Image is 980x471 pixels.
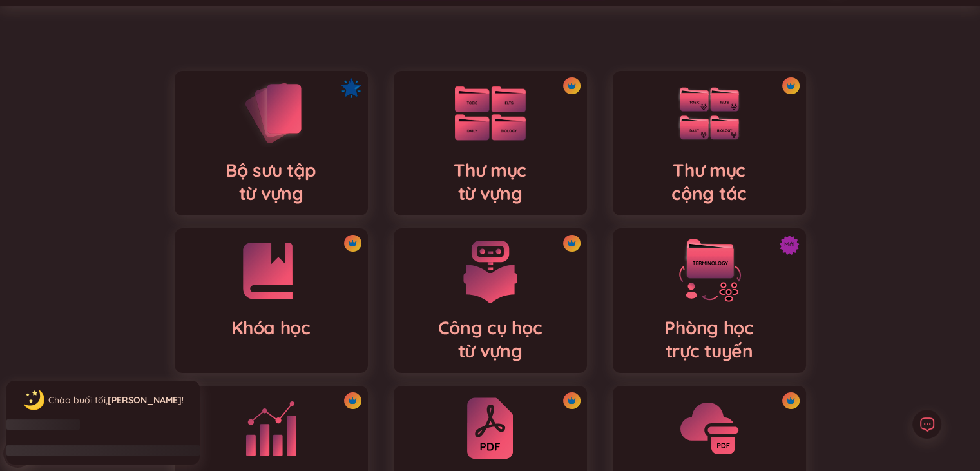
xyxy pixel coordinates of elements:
[786,396,795,405] img: crown icon
[231,316,311,339] h4: Khóa học
[381,71,600,215] a: crown iconThư mụctừ vựng
[454,159,526,205] h4: Thư mục từ vựng
[567,239,576,248] img: crown icon
[226,159,316,205] h4: Bộ sưu tập từ vựng
[786,81,795,90] img: crown icon
[48,393,184,407] div: !
[162,71,381,215] a: Bộ sưu tậptừ vựng
[567,396,576,405] img: crown icon
[438,316,543,363] h4: Công cụ học từ vựng
[600,228,819,373] a: MớiPhòng họctrực tuyến
[600,71,819,215] a: crown iconThư mụccộng tác
[567,81,576,90] img: crown icon
[348,396,357,405] img: crown icon
[671,159,747,205] h4: Thư mục cộng tác
[664,316,753,363] h4: Phòng học trực tuyến
[108,394,182,406] a: [PERSON_NAME]
[162,228,381,373] a: crown iconKhóa học
[784,235,794,255] span: Mới
[48,394,108,406] span: Chào buổi tối ,
[381,228,600,373] a: crown iconCông cụ họctừ vựng
[348,239,357,248] img: crown icon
